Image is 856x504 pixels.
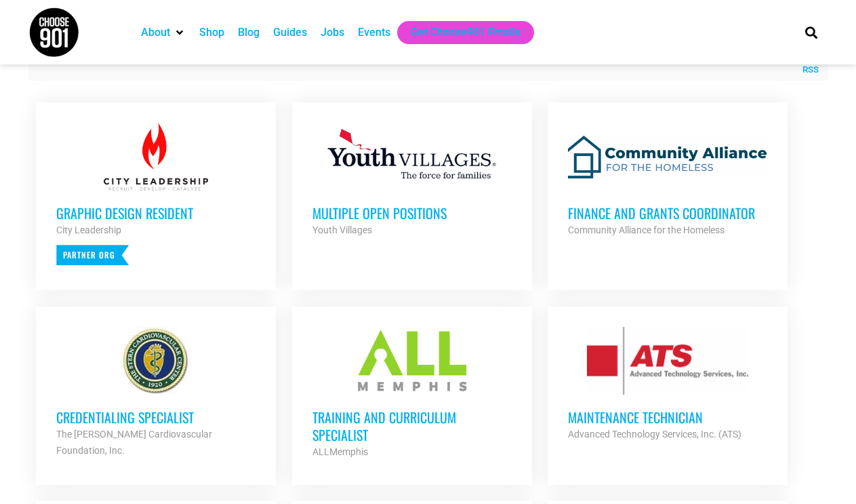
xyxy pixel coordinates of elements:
a: Credentialing Specialist The [PERSON_NAME] Cardiovascular Foundation, Inc. [36,307,276,479]
h3: Multiple Open Positions [312,204,512,222]
strong: Advanced Technology Services, Inc. (ATS) [568,429,741,440]
strong: The [PERSON_NAME] Cardiovascular Foundation, Inc. [56,429,212,456]
strong: ALLMemphis [312,446,368,457]
h3: Training and Curriculum Specialist [312,408,512,444]
a: Graphic Design Resident City Leadership Partner Org [36,102,276,286]
div: Search [800,21,822,43]
a: Get Choose901 Emails [411,24,521,41]
strong: Community Alliance for the Homeless [568,225,725,235]
a: Multiple Open Positions Youth Villages [292,102,532,258]
strong: City Leadership [56,225,121,235]
a: Events [358,24,390,41]
div: About [134,21,192,44]
a: About [141,24,170,41]
a: Maintenance Technician Advanced Technology Services, Inc. (ATS) [548,307,788,463]
h3: Credentialing Specialist [56,408,256,426]
strong: Youth Villages [312,225,372,235]
a: Jobs [321,24,344,41]
h3: Maintenance Technician [568,408,767,426]
a: Shop [199,24,224,41]
a: Guides [273,24,307,41]
h3: Graphic Design Resident [56,204,256,222]
a: Blog [238,24,260,41]
nav: Main nav [134,21,782,44]
a: RSS [796,63,819,77]
a: Finance and Grants Coordinator Community Alliance for the Homeless [548,102,788,258]
h3: Finance and Grants Coordinator [568,204,767,222]
a: Training and Curriculum Specialist ALLMemphis [292,307,532,480]
p: Partner Org [56,245,129,265]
